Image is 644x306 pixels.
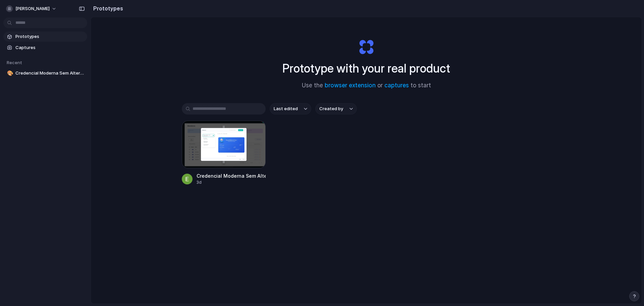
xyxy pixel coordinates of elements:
a: 🎨Credencial Moderna Sem Alterar Card [3,68,87,78]
div: Credencial Moderna Sem Alterar Card [197,172,266,179]
button: Created by [315,103,357,115]
a: Captures [3,43,87,53]
span: [PERSON_NAME] [15,5,50,12]
span: Created by [319,105,343,112]
a: captures [384,82,409,89]
button: [PERSON_NAME] [3,3,60,14]
span: Captures [15,44,85,51]
span: Last edited [274,105,298,112]
h2: Prototypes [91,4,123,12]
button: Last edited [270,103,311,115]
span: Credencial Moderna Sem Alterar Card [15,70,85,77]
h1: Prototype with your real product [282,59,450,77]
span: Use the or to start [302,81,431,90]
span: Recent [7,60,22,65]
a: Prototypes [3,32,87,42]
span: Prototypes [15,33,85,40]
div: 3d [197,179,266,185]
button: 🎨 [6,70,13,77]
div: 🎨 [7,70,12,77]
a: Credencial Moderna Sem Alterar CardCredencial Moderna Sem Alterar Card3d [182,121,266,185]
a: browser extension [325,82,376,89]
